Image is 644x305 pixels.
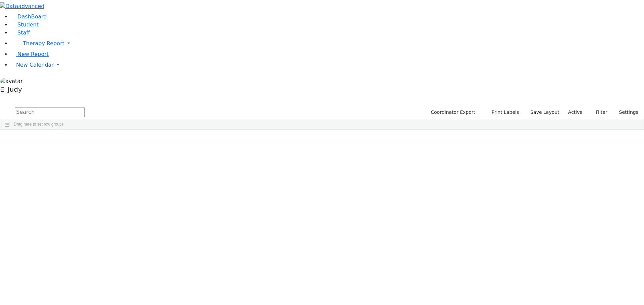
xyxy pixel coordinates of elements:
button: Print Labels [484,107,522,118]
span: Staff [17,29,30,36]
span: Drag here to set row groups [14,122,64,127]
button: Settings [610,107,641,118]
input: Search [15,107,85,117]
a: New Calendar [11,58,644,72]
button: Coordinator Export [426,107,478,118]
a: DashBoard [11,13,47,20]
a: Therapy Report [11,37,644,50]
button: Filter [587,107,610,118]
a: Student [11,21,39,28]
span: New Report [17,51,49,57]
button: Save Layout [527,107,562,118]
span: New Calendar [16,62,54,68]
span: Therapy Report [23,40,64,47]
label: Active [565,107,586,118]
span: DashBoard [17,13,47,20]
span: Student [17,21,39,28]
a: Staff [11,29,30,36]
a: New Report [11,51,49,57]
